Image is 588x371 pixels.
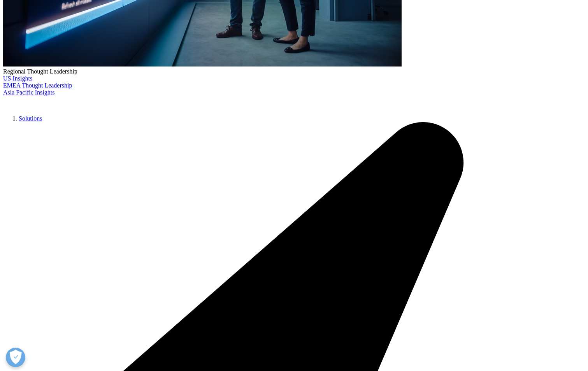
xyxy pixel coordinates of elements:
a: EMEA Thought Leadership [3,82,72,89]
a: Solutions [19,115,42,122]
a: Asia Pacific Insights [3,89,54,96]
img: IQVIA Healthcare Information Technology and Pharma Clinical Research Company [3,96,65,107]
div: Regional Thought Leadership [3,68,585,75]
a: US Insights [3,75,32,82]
button: Open Preferences [6,348,25,367]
